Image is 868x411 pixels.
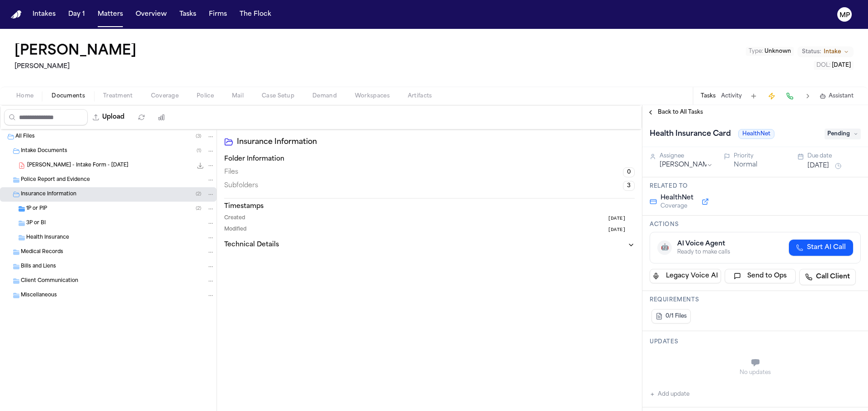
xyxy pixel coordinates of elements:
[814,61,854,70] button: Edit DOL: 2025-08-03
[660,152,713,160] div: Assignee
[820,92,854,100] button: Assistant
[236,6,275,23] button: The Flock
[103,92,133,100] span: Treatment
[665,313,687,320] span: 0/1 Files
[747,90,760,102] button: Add Task
[650,389,689,400] button: Add update
[14,43,137,60] button: Edit matter name
[224,202,635,211] h3: Timestamps
[151,92,179,100] span: Coverage
[832,63,851,68] span: [DATE]
[224,181,258,190] span: Subfolders
[807,243,846,252] span: Start AI Call
[829,92,854,100] span: Assistant
[196,206,201,211] span: ( 2 )
[262,92,294,100] span: Case Setup
[26,205,47,213] span: 1P or PIP
[764,49,791,54] span: Unknown
[21,292,57,300] span: Miscellaneous
[661,243,669,252] span: 🤖
[816,63,830,68] span: DOL :
[646,127,735,141] h1: Health Insurance Card
[355,92,390,100] span: Workspaces
[825,129,861,139] span: Pending
[650,369,861,376] div: No updates
[802,48,821,55] span: Status:
[650,269,721,283] button: Legacy Voice AI
[224,155,635,164] h3: Folder Information
[608,215,626,222] span: [DATE]
[701,92,716,100] button: Tasks
[642,109,708,116] button: Back to All Tasks
[132,6,170,23] button: Overview
[608,226,626,234] span: [DATE]
[658,109,703,116] span: Back to All Tasks
[650,183,861,190] h3: Related to
[196,192,201,197] span: ( 2 )
[660,203,693,210] span: Coverage
[608,215,635,222] button: [DATE]
[749,49,763,54] span: Type :
[21,263,56,271] span: Bills and Liens
[27,162,128,170] span: [PERSON_NAME] - Intake Form - [DATE]
[650,338,861,346] h3: Updates
[224,226,246,234] span: Modified
[224,168,238,177] span: Files
[650,221,861,228] h3: Actions
[734,161,757,170] button: Normal
[176,6,200,23] button: Tasks
[21,277,78,285] span: Client Communication
[783,90,796,102] button: Make a Call
[65,6,89,23] button: Day 1
[721,92,742,100] button: Activity
[11,10,22,19] a: Home
[29,6,59,23] button: Intakes
[833,161,844,171] button: Snooze task
[196,161,205,170] button: Download L. Osmers - Intake Form - 8.4.25
[11,10,22,19] img: Finch Logo
[88,109,130,125] button: Upload
[21,191,76,199] span: Insurance Information
[734,152,787,160] div: Priority
[16,92,33,100] span: Home
[807,152,861,160] div: Due date
[15,133,35,141] span: All Files
[807,162,829,171] button: [DATE]
[26,234,69,242] span: Health Insurance
[660,194,693,203] span: HealthNet
[14,61,140,72] h2: [PERSON_NAME]
[4,109,88,125] input: Search files
[196,134,201,139] span: ( 3 )
[224,215,245,222] span: Created
[21,176,90,184] span: Police Report and Evidence
[765,90,778,102] button: Create Immediate Task
[232,92,244,100] span: Mail
[746,47,794,56] button: Edit Type: Unknown
[224,240,279,249] h3: Technical Details
[14,43,137,60] h1: [PERSON_NAME]
[651,309,691,323] button: 0/1 Files
[94,6,127,23] button: Matters
[205,6,231,23] button: Firms
[26,220,46,227] span: 3P or BI
[824,48,841,55] span: Intake
[623,181,635,191] span: 3
[237,137,635,148] h2: Insurance Information
[608,226,635,234] button: [DATE]
[797,46,854,57] button: Change status from Intake
[21,249,63,256] span: Medical Records
[677,249,730,256] div: Ready to make calls
[197,148,201,153] span: ( 1 )
[52,92,85,100] span: Documents
[789,240,853,256] button: Start AI Call
[224,240,635,249] button: Technical Details
[799,269,856,285] a: Call Client
[650,296,861,304] h3: Requirements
